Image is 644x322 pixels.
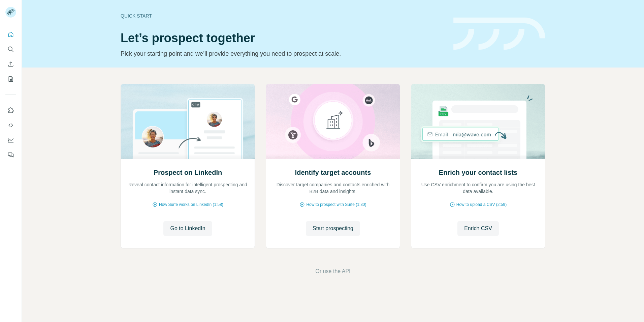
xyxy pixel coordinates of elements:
h2: Enrich your contact lists [439,168,517,177]
button: Enrich CSV [457,221,499,236]
button: Use Surfe API [5,119,16,131]
h2: Identify target accounts [295,168,371,177]
button: Dashboard [5,134,16,146]
p: Pick your starting point and we’ll provide everything you need to prospect at scale. [121,49,445,58]
button: Use Surfe on LinkedIn [5,104,16,116]
p: Discover target companies and contacts enriched with B2B data and insights. [273,181,393,195]
span: Start prospecting [313,224,353,233]
p: Use CSV enrichment to confirm you are using the best data available. [418,181,538,195]
span: How Surfe works on LinkedIn (1:58) [159,202,223,208]
button: My lists [5,73,16,85]
img: Enrich your contact lists [411,84,545,159]
h2: Prospect on LinkedIn [154,168,222,177]
p: Reveal contact information for intelligent prospecting and instant data sync. [128,181,248,195]
img: Identify target accounts [266,84,400,159]
button: Or use the API [315,267,350,275]
div: Quick start [121,12,445,19]
span: Enrich CSV [464,224,492,233]
button: Start prospecting [306,221,360,236]
button: Go to LinkedIn [163,221,212,236]
button: Quick start [5,28,16,41]
button: Enrich CSV [5,58,16,70]
button: Feedback [5,149,16,161]
span: How to upload a CSV (2:59) [456,202,507,208]
h1: Let’s prospect together [121,31,445,45]
span: How to prospect with Surfe (1:30) [306,202,366,208]
span: Go to LinkedIn [170,224,205,233]
img: Prospect on LinkedIn [121,84,255,159]
img: banner [453,18,545,50]
button: Search [5,43,16,55]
